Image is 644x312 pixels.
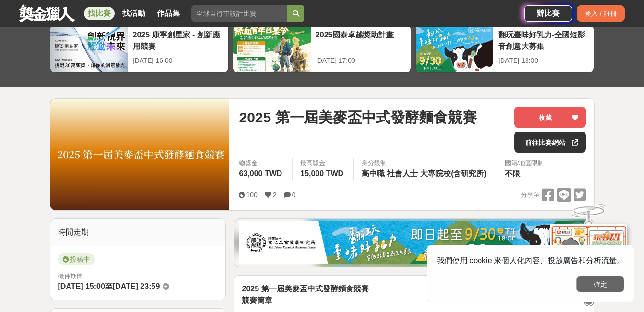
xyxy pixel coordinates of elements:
[242,296,272,304] strong: 競賽簡章
[524,5,572,22] a: 辦比賽
[58,273,83,280] span: 徵件期間
[233,24,411,73] a: 2025國泰卓越獎助計畫[DATE] 17:00
[242,285,368,293] strong: 2025 第一屆美麥盃中式發酵麵食競賽
[239,169,282,178] span: 63,000 TWD
[316,56,406,66] div: [DATE] 17:00
[239,221,588,264] img: 1c81a89c-c1b3-4fd6-9c6e-7d29d79abef5.jpg
[498,56,589,66] div: [DATE] 18:00
[58,282,105,290] span: [DATE] 15:00
[246,191,257,199] span: 100
[514,132,586,153] a: 前往比賽網站
[50,99,230,210] img: Cover Image
[550,224,627,288] img: d2146d9a-e6f6-4337-9592-8cefde37ba6b.png
[84,7,115,20] a: 找比賽
[521,188,539,202] span: 分享至
[239,107,476,128] span: 2025 第一屆美麥盃中式發酵麵食競賽
[415,24,594,73] a: 翻玩臺味好乳力-全國短影音創意大募集[DATE] 18:00
[118,7,149,20] a: 找活動
[105,282,113,290] span: 至
[300,158,346,168] span: 最高獎金
[239,158,284,168] span: 總獎金
[58,253,95,265] span: 投稿中
[133,56,223,66] div: [DATE] 16:00
[505,158,544,168] div: 國籍/地區限制
[50,219,226,246] div: 時間走期
[362,169,385,178] span: 高中職
[316,29,406,51] div: 2025國泰卓越獎助計畫
[292,191,296,199] span: 0
[576,276,624,292] button: 確定
[437,256,624,264] span: 我們使用 cookie 來個人化內容、投放廣告和分析流量。
[387,169,418,178] span: 社會人士
[420,169,487,178] span: 大專院校(含研究所)
[273,191,277,199] span: 2
[514,107,586,128] button: 收藏
[362,158,489,168] div: 身分限制
[191,5,287,22] input: 全球自行車設計比賽
[577,5,625,22] div: 登入 / 註冊
[498,29,589,51] div: 翻玩臺味好乳力-全國短影音創意大募集
[50,24,229,73] a: 2025 康寧創星家 - 創新應用競賽[DATE] 16:00
[113,282,160,290] span: [DATE] 23:59
[153,7,184,20] a: 作品集
[133,29,223,51] div: 2025 康寧創星家 - 創新應用競賽
[505,169,520,178] span: 不限
[300,169,343,178] span: 15,000 TWD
